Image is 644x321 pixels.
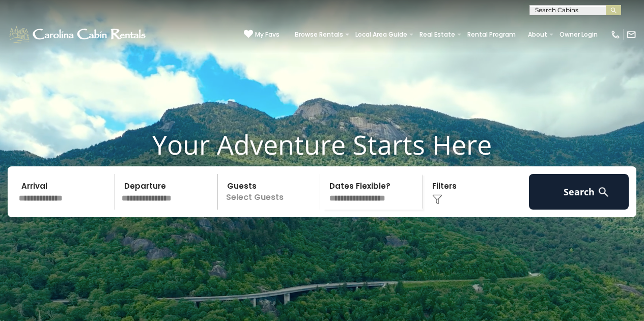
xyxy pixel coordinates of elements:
[414,27,460,42] a: Real Estate
[244,30,279,40] a: My Favs
[8,24,149,45] img: White-1-1-2.png
[350,27,412,42] a: Local Area Guide
[610,30,621,40] img: phone-regular-white.png
[462,27,521,42] a: Rental Program
[255,30,279,39] span: My Favs
[432,194,442,205] img: filter--v1.png
[290,27,348,42] a: Browse Rentals
[529,174,629,210] button: Search
[8,129,636,160] h1: Your Adventure Starts Here
[554,27,603,42] a: Owner Login
[221,174,320,210] p: Select Guests
[597,186,610,198] img: search-regular-white.png
[626,30,636,40] img: mail-regular-white.png
[523,27,552,42] a: About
